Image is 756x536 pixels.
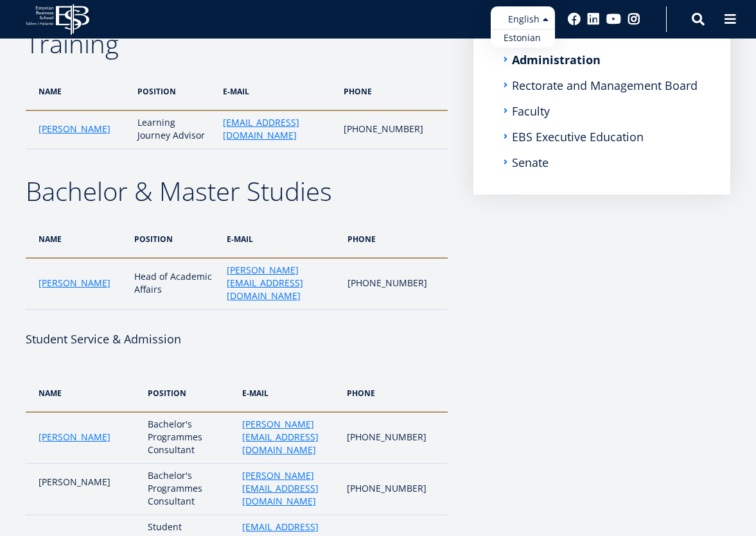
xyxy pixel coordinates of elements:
[491,29,555,48] a: Estonian
[512,53,601,66] a: Administration
[341,220,448,258] th: PHONE
[26,329,448,349] h4: Student Service & Admission
[236,374,340,412] th: e-MAIL
[131,110,216,149] td: Learning Journey Advisor
[26,374,141,412] th: NAME
[39,431,110,444] a: [PERSON_NAME]
[512,130,644,143] a: EBS Executive Education
[587,13,600,26] a: Linkedin
[141,412,236,463] td: Bachelor's Programmes Consultant
[141,463,236,515] td: Bachelor's Programmes Consultant
[242,418,334,456] a: [PERSON_NAME][EMAIL_ADDRESS][DOMAIN_NAME]
[39,277,110,290] a: [PERSON_NAME]
[227,264,335,302] a: [PERSON_NAME][EMAIL_ADDRESS][DOMAIN_NAME]
[568,13,581,26] a: Facebook
[341,258,448,309] td: [PHONE_NUMBER]
[340,412,448,463] td: [PHONE_NUMBER]
[512,105,550,117] a: Faculty
[340,463,448,515] td: [PHONE_NUMBER]
[26,73,131,110] th: NAME
[128,258,220,309] td: Head of Academic Affairs
[128,220,220,258] th: POSITION
[223,116,331,142] a: [EMAIL_ADDRESS][DOMAIN_NAME]
[141,374,236,412] th: POSITION
[628,13,640,26] a: Instagram
[242,469,334,508] a: [PERSON_NAME][EMAIL_ADDRESS][DOMAIN_NAME]
[220,220,341,258] th: e-MAIL
[131,73,216,110] th: POSITION
[26,220,128,258] th: NAME
[26,463,141,515] td: [PERSON_NAME]
[337,110,448,149] td: [PHONE_NUMBER]
[340,374,448,412] th: PHONE
[512,156,549,169] a: Senate
[337,73,448,110] th: PHONE
[26,175,448,207] h2: Bachelor & Master Studies
[216,73,337,110] th: e-MAIL
[512,79,698,92] a: Rectorate and Management Board
[606,13,621,26] a: Youtube
[39,123,110,135] a: [PERSON_NAME]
